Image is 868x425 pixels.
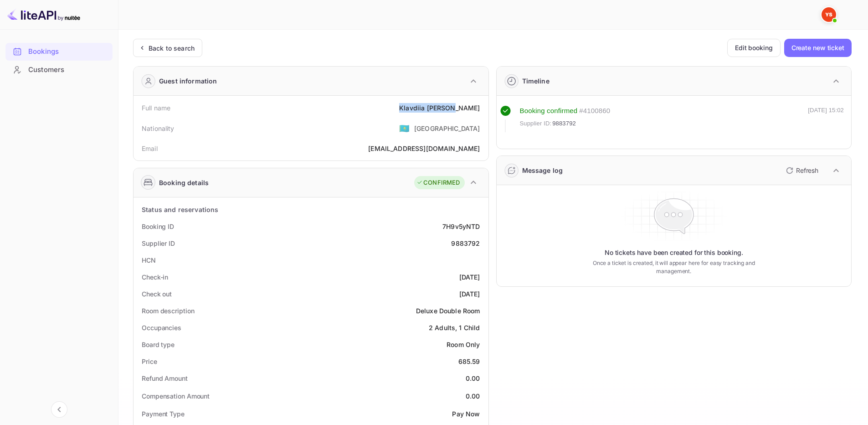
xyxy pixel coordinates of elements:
[466,391,480,401] div: 0.00
[142,205,218,214] div: Status and reservations
[399,103,480,113] div: Klavdiia [PERSON_NAME]
[142,340,175,349] div: Board type
[579,106,610,116] div: # 4100860
[459,272,480,282] div: [DATE]
[522,76,550,86] div: Timeline
[142,306,194,316] div: Room description
[142,391,210,401] div: Compensation Amount
[466,373,480,383] div: 0.00
[452,409,480,419] div: Pay Now
[142,272,168,282] div: Check-in
[416,306,480,316] div: Deluxe Double Room
[142,323,181,332] div: Occupancies
[442,222,480,231] div: 7H9v5yNTD
[822,7,836,22] img: Yandex Support
[142,238,175,248] div: Supplier ID
[149,43,195,53] div: Back to search
[522,166,563,175] div: Message log
[727,39,781,57] button: Edit booking
[399,120,410,136] span: United States
[142,289,172,299] div: Check out
[447,340,480,349] div: Room Only
[796,166,818,175] p: Refresh
[520,106,578,116] div: Booking confirmed
[142,255,156,265] div: HCN
[5,61,113,78] a: Customers
[368,144,480,153] div: [EMAIL_ADDRESS][DOMAIN_NAME]
[142,144,158,153] div: Email
[414,124,480,133] div: [GEOGRAPHIC_DATA]
[51,401,67,418] button: Collapse navigation
[142,124,175,133] div: Nationality
[808,106,844,132] div: [DATE] 15:02
[5,43,113,60] a: Bookings
[552,119,576,128] span: 9883792
[429,323,480,332] div: 2 Adults, 1 Child
[5,43,113,61] div: Bookings
[781,163,822,178] button: Refresh
[142,409,185,419] div: Payment Type
[458,357,480,366] div: 685.59
[520,119,552,128] span: Supplier ID:
[142,357,157,366] div: Price
[416,178,460,187] div: CONFIRMED
[5,61,113,79] div: Customers
[159,76,217,86] div: Guest information
[159,178,209,187] div: Booking details
[7,7,80,22] img: LiteAPI logo
[459,289,480,299] div: [DATE]
[28,47,108,57] div: Bookings
[142,103,170,113] div: Full name
[142,222,174,231] div: Booking ID
[28,65,108,75] div: Customers
[578,259,769,275] p: Once a ticket is created, it will appear here for easy tracking and management.
[451,238,480,248] div: 9883792
[142,373,188,383] div: Refund Amount
[605,248,743,257] p: No tickets have been created for this booking.
[784,39,852,57] button: Create new ticket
